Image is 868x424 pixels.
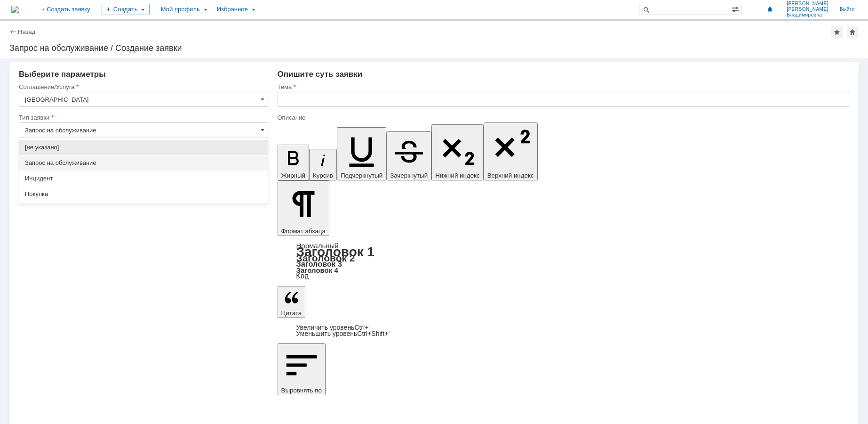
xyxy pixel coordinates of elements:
span: Расширенный поиск [732,4,741,13]
span: Инцидент [25,175,262,182]
a: Decrease [296,330,390,337]
a: Заголовок 4 [296,266,338,274]
button: Жирный [278,145,310,180]
div: Сделать домашней страницей [847,26,858,38]
span: Формат абзаца [281,228,326,235]
span: [PERSON_NAME] [787,7,828,12]
span: Цитата [281,310,302,317]
span: Подчеркнутый [341,172,382,179]
button: Выровнять по [278,343,326,395]
div: Соглашение/Услуга [19,84,266,90]
span: Запрос на обслуживание [25,159,262,167]
button: Формат абзаца [278,180,329,236]
span: Зачеркнутый [390,172,428,179]
span: Ctrl+Shift+' [357,330,390,337]
a: Нормальный [296,242,339,250]
span: Жирный [281,172,306,179]
button: Верхний индекс [484,122,538,180]
img: logo [11,6,19,13]
div: Тема [278,84,848,90]
span: Верхний индекс [487,172,534,179]
a: Заголовок 2 [296,253,355,263]
div: Добавить в избранное [831,26,843,38]
div: Цитата [278,325,850,337]
div: Описание [278,114,848,121]
div: Запрос на обслуживание / Создание заявки [9,43,859,53]
div: Создать [102,4,150,15]
span: [PERSON_NAME] [787,1,828,7]
div: Тип заявки [19,114,266,121]
span: Нижний индекс [435,172,480,179]
span: Выберите параметры [19,70,106,79]
span: [не указано] [25,144,262,151]
span: Владимировна [787,12,828,18]
a: Перейти на домашнюю страницу [11,6,19,13]
span: Покупка [25,190,262,198]
a: Заголовок 3 [296,260,342,268]
a: Назад [18,28,35,35]
span: Опишите суть заявки [278,70,363,79]
button: Зачеркнутый [386,131,431,180]
a: Код [296,272,309,280]
span: Ctrl+' [354,324,370,331]
div: Формат абзаца [278,243,850,279]
button: Подчеркнутый [337,127,386,180]
button: Нижний индекс [431,124,484,180]
a: Increase [296,324,370,331]
button: Цитата [278,286,306,318]
a: Заголовок 1 [296,245,375,259]
button: Курсив [309,149,337,180]
span: Выровнять по [281,387,322,394]
span: Курсив [313,172,333,179]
